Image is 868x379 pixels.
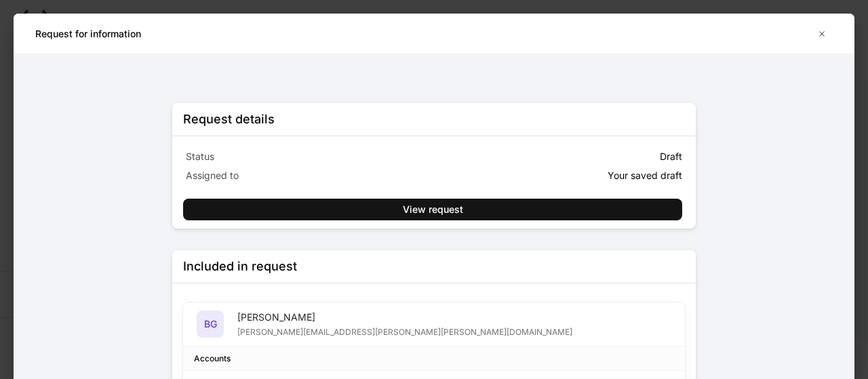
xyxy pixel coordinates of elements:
[237,324,572,338] div: [PERSON_NAME][EMAIL_ADDRESS][PERSON_NAME][PERSON_NAME][DOMAIN_NAME]
[204,317,217,331] h5: BG
[237,311,572,324] div: [PERSON_NAME]
[186,169,431,182] p: Assigned to
[186,150,431,163] p: Status
[660,150,682,163] p: Draft
[403,203,463,216] div: View request
[183,111,275,127] div: Request details
[35,27,141,41] h5: Request for information
[194,352,231,365] div: Accounts
[183,258,297,275] div: Included in request
[608,169,682,182] p: Your saved draft
[183,199,682,220] button: View request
